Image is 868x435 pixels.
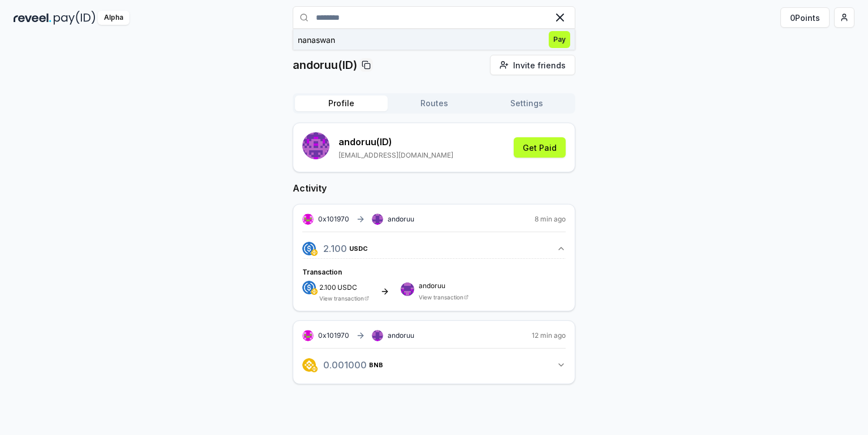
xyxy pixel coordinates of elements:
span: andoruu [388,215,414,224]
span: BNB [369,362,383,368]
a: View transaction [419,294,463,301]
span: andoruu [419,282,468,289]
span: 2.100 [319,283,336,292]
img: logo.png [302,281,316,294]
img: pay_id [54,11,96,25]
span: 0x101970 [318,215,349,223]
button: Get Paid [514,137,566,158]
button: nanaswanPay [293,29,575,50]
span: 12 min ago [532,331,566,340]
h2: Activity [293,181,575,195]
div: 2.100USDC [302,258,566,302]
a: View transaction [319,295,364,302]
span: USDC [337,284,357,291]
span: Transaction [302,268,342,276]
p: andoruu(ID) [293,57,357,73]
p: andoruu (ID) [338,135,453,149]
span: 8 min ago [535,215,566,224]
span: andoruu [388,331,414,340]
button: Invite friends [490,55,575,75]
button: Profile [295,95,388,111]
img: logo.png [302,242,316,255]
img: logo.png [311,366,318,372]
span: 0x101970 [318,331,349,340]
div: Alpha [98,11,129,25]
button: 0.001000BNB [302,355,566,375]
button: 0Points [780,7,830,28]
span: Pay [549,31,570,48]
img: reveel_dark [14,11,51,25]
img: logo.png [311,249,318,256]
button: Settings [480,95,573,111]
img: logo.png [302,358,316,372]
span: Invite friends [513,59,566,71]
button: 2.100USDC [302,239,566,258]
p: [EMAIL_ADDRESS][DOMAIN_NAME] [338,151,453,160]
img: logo.png [311,288,318,295]
button: Routes [388,95,480,111]
div: nanaswan [298,34,335,46]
